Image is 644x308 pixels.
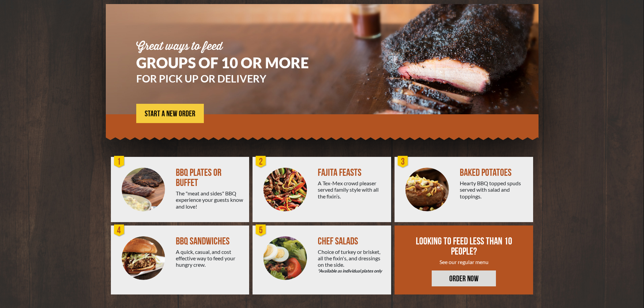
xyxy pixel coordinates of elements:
[136,73,329,84] h3: FOR PICK UP OR DELIVERY
[263,236,307,280] img: Salad-Circle.png
[263,168,307,211] img: PEJ-Fajitas.png
[460,180,528,199] div: Hearty BBQ topped spuds served with salad and toppings.
[254,155,268,169] div: 2
[318,168,386,178] div: FAJITA FEASTS
[176,168,244,188] div: BBQ PLATES OR BUFFET
[318,268,386,274] em: *Available as individual plates only
[122,168,165,211] img: PEJ-BBQ-Buffet.png
[318,180,386,199] div: A Tex-Mex crowd pleaser served family style with all the fixin’s.
[145,110,195,118] span: START A NEW ORDER
[176,248,244,268] div: A quick, casual, and cost effective way to feed your hungry crew.
[113,224,126,237] div: 4
[122,236,165,280] img: PEJ-BBQ-Sandwich.png
[415,259,514,265] div: See our regular menu
[460,168,528,178] div: BAKED POTATOES
[254,224,268,237] div: 5
[432,270,496,286] a: ORDER NOW
[136,55,329,70] h1: GROUPS OF 10 OR MORE
[415,236,514,257] div: LOOKING TO FEED LESS THAN 10 PEOPLE?
[318,248,386,275] div: Choice of turkey or brisket, all the fixin's, and dressings on the side.
[396,155,410,169] div: 3
[176,236,244,246] div: BBQ SANDWICHES
[136,104,204,123] a: START A NEW ORDER
[113,155,126,169] div: 1
[318,236,386,246] div: CHEF SALADS
[405,168,449,211] img: PEJ-Baked-Potato.png
[136,41,329,52] div: Great ways to feed
[176,190,244,210] div: The "meat and sides" BBQ experience your guests know and love!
